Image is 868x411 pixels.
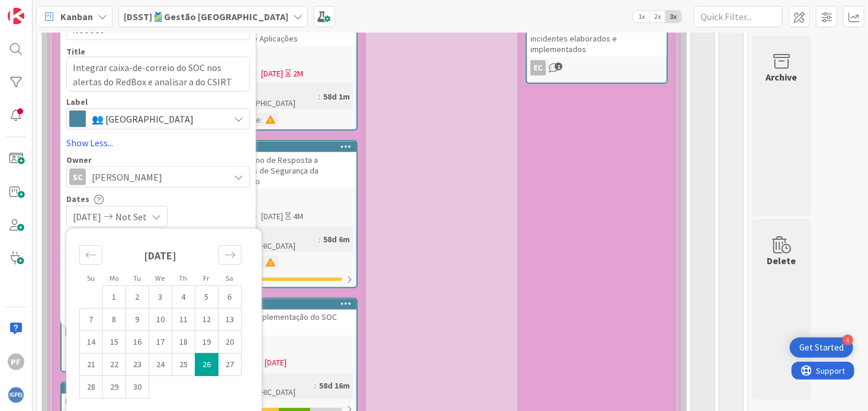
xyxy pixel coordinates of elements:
[156,274,165,283] small: We
[172,354,195,376] td: Choose Thursday, 09/25/2025 12:00 PM as your check-out date. It’s available.
[222,143,356,151] div: 1876
[80,331,103,354] td: Choose Sunday, 09/14/2025 12:00 PM as your check-out date. It’s available.
[80,309,103,331] td: Choose Sunday, 09/07/2025 12:00 PM as your check-out date. It’s available.
[226,274,233,283] small: Sa
[103,286,126,309] td: Choose Monday, 09/01/2025 12:00 PM as your check-out date. It’s available.
[555,63,562,70] span: 1
[204,274,210,283] small: Fr
[634,11,650,23] span: 1x
[222,300,356,309] div: 259
[126,354,149,376] td: Choose Tuesday, 09/23/2025 12:00 PM as your check-out date. It’s available.
[66,46,85,57] label: Title
[666,11,681,23] span: 3x
[314,380,316,393] span: :
[217,152,356,189] div: Criar o Plano de Resposta a Incidentes de Segurança da Informação
[66,136,250,150] a: Show Less...
[217,272,356,287] div: 0/1
[144,249,177,263] strong: [DATE]
[265,357,287,370] span: [DATE]
[293,210,303,223] div: 4M
[220,84,319,110] div: Time in [GEOGRAPHIC_DATA]
[218,246,242,265] div: Move forward to switch to the next month.
[149,309,172,331] td: Choose Wednesday, 09/10/2025 12:00 PM as your check-out date. It’s available.
[218,309,242,331] td: Choose Saturday, 09/13/2025 12:00 PM as your check-out date. It’s available.
[126,331,149,354] td: Choose Tuesday, 09/16/2025 12:00 PM as your check-out date. It’s available.
[527,9,667,57] div: N.º de playbooks de resposta a incidentes elaborados e implementados
[80,354,103,376] td: Choose Sunday, 09/21/2025 12:00 PM as your check-out date. It’s available.
[110,274,118,283] small: Mo
[220,373,314,399] div: Time in [GEOGRAPHIC_DATA]
[218,331,242,354] td: Choose Saturday, 09/20/2025 12:00 PM as your check-out date. It’s available.
[8,8,24,24] img: Visit kanbanzone.com
[149,331,172,354] td: Choose Wednesday, 09/17/2025 12:00 PM as your check-out date. It’s available.
[62,383,201,409] div: 1593Redução de falsos positivos
[320,90,353,103] div: 58d 1m
[103,376,126,399] td: Choose Monday, 09/29/2025 12:00 PM as your check-out date. It’s available.
[80,376,103,399] td: Choose Sunday, 09/28/2025 12:00 PM as your check-out date. It’s available.
[217,339,356,355] div: PF
[8,354,24,370] div: PF
[66,98,88,106] span: Label
[531,60,546,76] div: EC
[92,111,223,127] span: 👥 [GEOGRAPHIC_DATA]
[126,309,149,331] td: Choose Tuesday, 09/09/2025 12:00 PM as your check-out date. It’s available.
[103,309,126,331] td: Choose Monday, 09/08/2025 12:00 PM as your check-out date. It’s available.
[766,70,798,84] div: Archive
[220,226,319,252] div: Time in [GEOGRAPHIC_DATA]
[650,11,666,23] span: 2x
[319,90,320,103] span: :
[217,310,356,336] div: Prazo de implementação do SOC (PRR)
[115,210,147,224] span: Not Set
[65,326,87,338] span: [DATE]
[60,9,93,24] span: Kanban
[527,20,667,57] div: N.º de playbooks de resposta a incidentes elaborados e implementados
[767,253,796,268] div: Delete
[126,376,149,399] td: Choose Tuesday, 09/30/2025 12:00 PM as your check-out date. It’s available.
[217,299,356,310] div: 259
[694,6,783,27] input: Quick Filter...
[79,246,102,265] div: Move backward to switch to the previous month.
[172,286,195,309] td: Choose Thursday, 09/04/2025 12:00 PM as your check-out date. It’s available.
[62,383,201,394] div: 1593
[69,169,86,185] div: SC
[172,331,195,354] td: Choose Thursday, 09/18/2025 12:00 PM as your check-out date. It’s available.
[799,342,844,354] div: Get Started
[103,354,126,376] td: Choose Monday, 09/22/2025 12:00 PM as your check-out date. It’s available.
[217,50,356,65] div: SC
[73,210,101,224] span: [DATE]
[25,2,54,16] span: Support
[172,309,195,331] td: Choose Thursday, 09/11/2025 12:00 PM as your check-out date. It’s available.
[66,57,250,92] textarea: Integrar caixa-de-correio do SOC nos alertas do RedBox e analisar a do CSIRT
[133,274,141,283] small: Tu
[149,354,172,376] td: Choose Wednesday, 09/24/2025 12:00 PM as your check-out date. It’s available.
[843,335,853,345] div: 4
[293,68,303,80] div: 2M
[195,354,218,376] td: Selected as start date. Friday, 09/26/2025 12:00 PM
[261,68,283,80] span: [DATE]
[124,11,288,23] b: [DSST]🎽Gestão [GEOGRAPHIC_DATA]
[527,60,667,76] div: EC
[126,286,149,309] td: Choose Tuesday, 09/02/2025 12:00 PM as your check-out date. It’s available.
[149,286,172,309] td: Choose Wednesday, 09/03/2025 12:00 PM as your check-out date. It’s available.
[66,156,92,164] span: Owner
[217,142,356,152] div: 1876
[790,338,853,358] div: Open Get Started checklist, remaining modules: 4
[218,286,242,309] td: Choose Saturday, 09/06/2025 12:00 PM as your check-out date. It’s available.
[62,394,201,409] div: Redução de falsos positivos
[65,342,140,368] div: Time in [GEOGRAPHIC_DATA]
[316,380,353,393] div: 58d 16m
[195,331,218,354] td: Choose Friday, 09/19/2025 12:00 PM as your check-out date. It’s available.
[261,210,283,223] span: [DATE]
[218,354,242,376] td: Choose Saturday, 09/27/2025 12:00 PM as your check-out date. It’s available.
[92,170,162,184] span: [PERSON_NAME]
[195,309,218,331] td: Choose Friday, 09/12/2025 12:00 PM as your check-out date. It’s available.
[320,233,353,246] div: 58d 6m
[319,233,320,246] span: :
[87,274,95,283] small: Su
[8,387,24,403] img: avatar
[66,195,89,203] span: Dates
[217,192,356,208] div: SC
[217,299,356,336] div: 259Prazo de implementação do SOC (PRR)
[195,286,218,309] td: Choose Friday, 09/05/2025 12:00 PM as your check-out date. It’s available.
[103,331,126,354] td: Choose Monday, 09/15/2025 12:00 PM as your check-out date. It’s available.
